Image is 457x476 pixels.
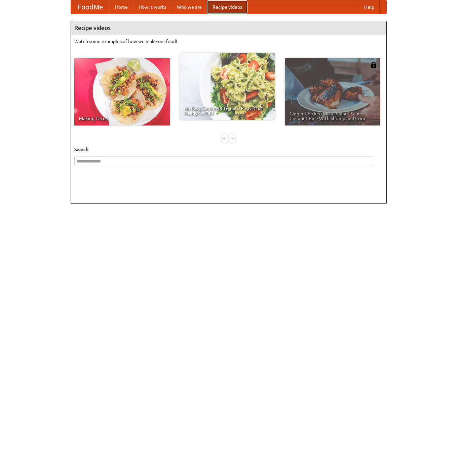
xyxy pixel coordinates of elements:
a: Making Tacos [74,58,170,125]
h5: Search [74,146,383,153]
a: An Easy, Summery Tomato Pasta That's Ready for Fall [180,53,275,120]
span: An Easy, Summery Tomato Pasta That's Ready for Fall [184,106,270,115]
h4: Recipe videos [71,21,386,35]
a: Recipe videos [207,0,247,14]
a: Help [359,0,380,14]
span: Making Tacos [79,116,165,121]
a: Home [110,0,133,14]
div: « [222,134,228,143]
div: » [229,134,235,143]
p: Watch some examples of how we make our food! [74,38,383,45]
img: 483408.png [370,62,377,68]
a: Who we are [172,0,207,14]
a: FoodMe [71,0,110,14]
a: How it works [133,0,172,14]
